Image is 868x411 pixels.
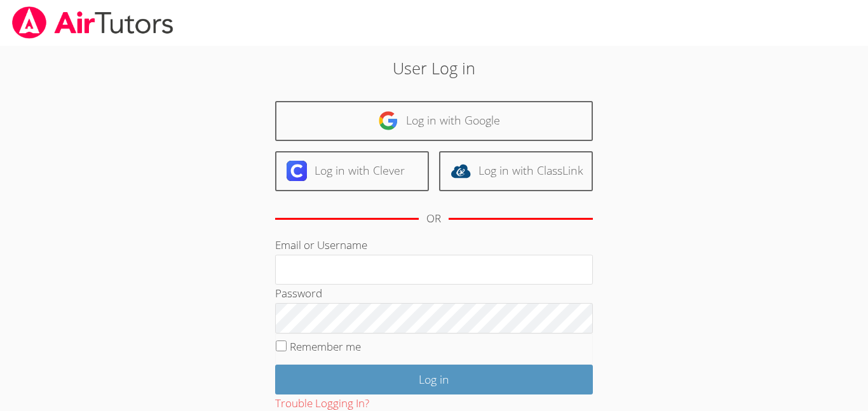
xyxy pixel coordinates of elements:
label: Remember me [290,339,361,354]
label: Email or Username [275,238,367,252]
h2: User Log in [200,56,668,80]
a: Log in with Clever [275,151,429,191]
div: OR [426,210,441,228]
img: classlink-logo-d6bb404cc1216ec64c9a2012d9dc4662098be43eaf13dc465df04b49fa7ab582.svg [451,161,471,181]
label: Password [275,286,322,300]
img: google-logo-50288ca7cdecda66e5e0955fdab243c47b7ad437acaf1139b6f446037453330a.svg [378,111,398,131]
img: airtutors_banner-c4298cdbf04f3fff15de1276eac7730deb9818008684d7c2e4769d2f7ddbe033.png [11,6,175,39]
a: Log in with Google [275,101,593,141]
input: Log in [275,365,593,394]
img: clever-logo-6eab21bc6e7a338710f1a6ff85c0baf02591cd810cc4098c63d3a4b26e2feb20.svg [287,161,307,181]
a: Log in with ClassLink [439,151,593,191]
